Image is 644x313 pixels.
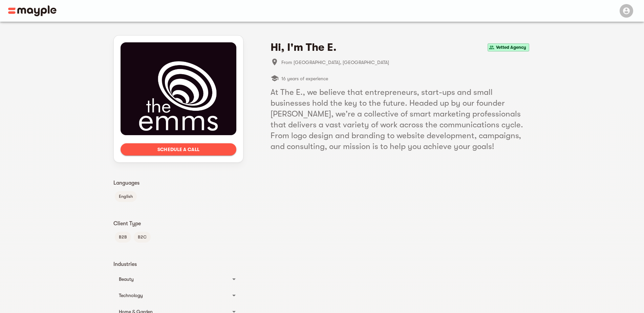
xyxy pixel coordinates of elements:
div: Beauty [119,275,226,283]
span: Menu [616,7,636,13]
div: Technology [113,287,243,304]
span: B2B [115,233,131,241]
div: Technology [119,291,226,299]
h5: At The E., we believe that entrepreneurs, start-ups and small businesses hold the key to the futu... [271,87,531,152]
div: Beauty [113,271,243,287]
span: From [GEOGRAPHIC_DATA], [GEOGRAPHIC_DATA] [281,58,531,66]
span: Vetted Agency [493,43,529,51]
p: Languages [113,179,243,187]
img: Main logo [8,5,57,16]
span: Schedule a call [126,145,231,153]
button: Schedule a call [121,143,236,155]
h4: Hi, I'm The E. [271,41,337,54]
span: B2C [134,233,151,241]
p: Client Type [113,220,243,228]
p: Industries [113,260,243,268]
span: 16 years of experience [281,75,328,83]
span: English [115,192,137,201]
